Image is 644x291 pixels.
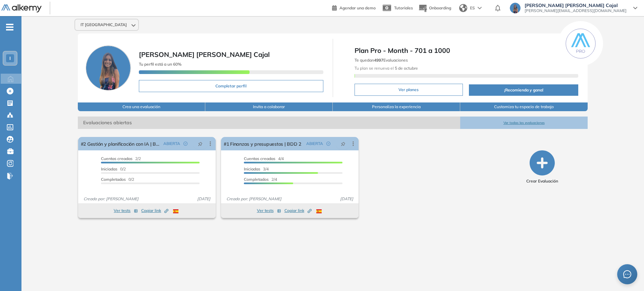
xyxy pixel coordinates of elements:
img: Foto de perfil [86,46,131,90]
span: Onboarding [429,5,451,10]
span: 0/2 [101,166,126,171]
span: Evaluaciones abiertas [78,117,460,129]
span: Te quedan Evaluaciones [355,58,408,63]
span: Crear Evaluación [526,178,558,184]
button: Ver tests [114,207,138,215]
img: Logo [1,4,42,13]
span: Cuentas creadas [101,156,132,161]
span: I [9,56,11,61]
span: 2/4 [244,177,277,182]
span: Tu plan se renueva el [355,66,418,71]
button: Invita a colaborar [205,102,333,111]
span: message [623,270,631,278]
span: Iniciadas [101,166,117,171]
span: IT [GEOGRAPHIC_DATA] [80,22,127,27]
button: Completar perfil [139,80,323,92]
span: ABIERTA [306,141,323,147]
button: Crea una evaluación [78,102,205,111]
button: Ver todas las evaluaciones [460,117,588,129]
i: - [6,26,13,28]
span: 4/4 [244,156,284,161]
span: check-circle [183,142,187,146]
button: Customiza tu espacio de trabajo [460,102,588,111]
button: Crear Evaluación [526,150,558,184]
span: [PERSON_NAME] [PERSON_NAME] Cajal [525,3,627,8]
span: Creado por: [PERSON_NAME] [81,196,141,202]
span: [PERSON_NAME][EMAIL_ADDRESS][DOMAIN_NAME] [525,8,627,13]
a: Agendar una demo [332,3,376,11]
span: Copiar link [284,208,312,214]
img: ESP [173,209,178,213]
button: Ver planes [355,84,463,96]
span: 3/4 [244,166,269,171]
button: Copiar link [284,207,312,215]
span: pushpin [198,141,203,146]
span: Completados [244,177,269,182]
span: Cuentas creadas [244,156,275,161]
span: check-circle [326,142,330,146]
span: ES [470,5,475,11]
span: 0/2 [101,177,134,182]
button: Copiar link [141,207,168,215]
button: ¡Recomienda y gana! [469,84,579,96]
span: [PERSON_NAME] [PERSON_NAME] Cajal [139,50,270,59]
button: Onboarding [418,1,451,15]
button: pushpin [193,138,208,149]
b: 4997 [374,58,383,63]
button: Ver tests [257,207,281,215]
span: Copiar link [141,208,168,214]
span: Agendar una demo [339,5,376,10]
span: Iniciadas [244,166,260,171]
span: [DATE] [337,196,356,202]
button: pushpin [336,138,351,149]
span: Creado por: [PERSON_NAME] [224,196,284,202]
img: world [459,4,467,12]
span: Tutoriales [394,5,413,10]
button: Personaliza la experiencia [333,102,460,111]
span: pushpin [341,141,345,146]
span: Tu perfil está a un 60% [139,62,181,67]
span: ABIERTA [163,141,180,147]
b: 5 de octubre [394,66,418,71]
span: 2/2 [101,156,141,161]
a: #1 Finanzas y presupuestos | BDD 2 [224,137,301,150]
img: arrow [478,7,482,9]
span: Completados [101,177,126,182]
span: [DATE] [195,196,213,202]
img: ESP [316,209,322,213]
span: Plan Pro - Month - 701 a 1000 [355,46,579,56]
a: #2 Gestión y planificación con IA | BDD 2 [81,137,161,150]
